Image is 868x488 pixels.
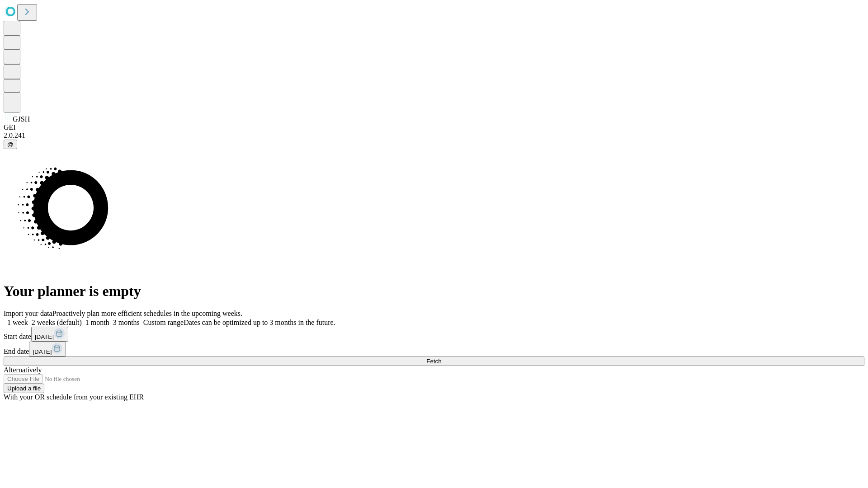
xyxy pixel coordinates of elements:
div: End date [4,342,864,357]
div: 2.0.241 [4,131,864,140]
span: 1 month [85,319,109,326]
span: 2 weeks (default) [32,319,82,326]
button: Fetch [4,357,864,366]
span: Fetch [426,358,441,365]
div: GEI [4,123,864,131]
span: Dates can be optimized up to 3 months in the future. [184,319,335,326]
span: Custom range [143,319,184,326]
button: [DATE] [29,342,66,357]
button: @ [4,140,17,149]
div: Start date [4,327,864,342]
button: Upload a file [4,384,44,393]
span: Proactively plan more efficient schedules in the upcoming weeks. [52,310,242,317]
h1: Your planner is empty [4,283,864,300]
span: Alternatively [4,366,42,374]
span: 3 months [113,319,140,326]
button: [DATE] [31,327,68,342]
span: Import your data [4,310,52,317]
span: With your OR schedule from your existing EHR [4,393,144,401]
span: GJSH [13,115,30,123]
span: [DATE] [35,333,54,340]
span: [DATE] [33,348,52,355]
span: 1 week [7,319,28,326]
span: @ [7,141,14,148]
